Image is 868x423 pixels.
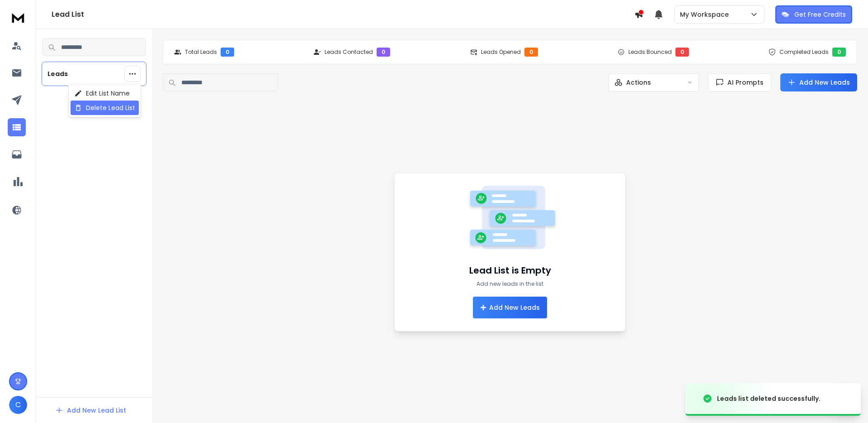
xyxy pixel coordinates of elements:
[708,73,771,91] button: AI Prompts
[48,401,133,419] button: Add New Lead List
[794,10,846,19] p: Get Free Credits
[52,9,634,20] h1: Lead List
[780,73,857,91] button: Add New Leads
[626,78,651,87] p: Actions
[788,78,850,87] a: Add New Leads
[9,9,27,26] img: logo
[832,48,846,57] div: 0
[775,5,852,24] button: Get Free Credits
[9,396,27,414] button: C
[680,10,732,19] p: My Workspace
[675,48,689,57] div: 0
[469,264,551,277] h1: Lead List is Empty
[473,297,547,318] button: Add New Leads
[717,394,821,403] div: Leads list deleted successfully.
[86,103,135,112] p: Delete Lead List
[524,48,538,57] div: 0
[47,69,68,78] p: Leads
[325,48,373,56] p: Leads Contacted
[221,48,234,57] div: 0
[628,48,672,56] p: Leads Bounced
[185,48,217,56] p: Total Leads
[779,48,829,56] p: Completed Leads
[377,48,390,57] div: 0
[724,78,764,87] span: AI Prompts
[476,280,543,288] p: Add new leads in the list
[86,89,130,98] p: Edit List Name
[481,48,521,56] p: Leads Opened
